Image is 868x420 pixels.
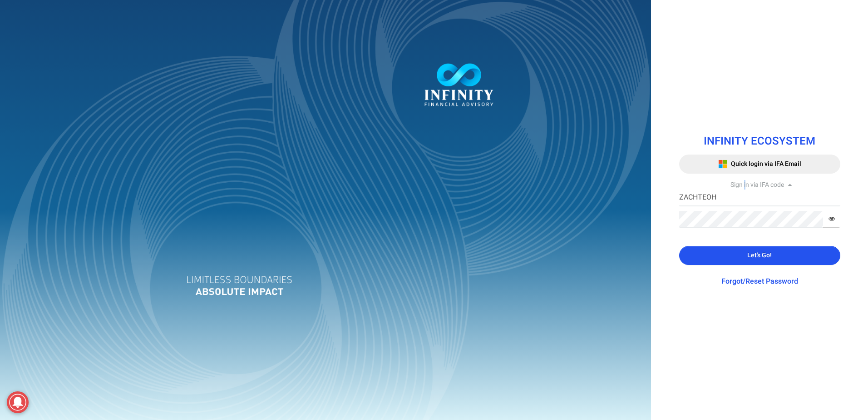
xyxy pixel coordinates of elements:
button: Let's Go! [679,246,840,265]
div: Sign in via IFA code [679,180,840,190]
span: Sign in via IFA code [730,180,784,190]
a: Forgot/Reset Password [721,276,798,287]
h1: INFINITY ECOSYSTEM [679,135,840,147]
span: Quick login via IFA Email [731,159,801,169]
button: Quick login via IFA Email [679,155,840,174]
input: IFA Code [679,190,840,206]
span: Let's Go! [747,250,772,260]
